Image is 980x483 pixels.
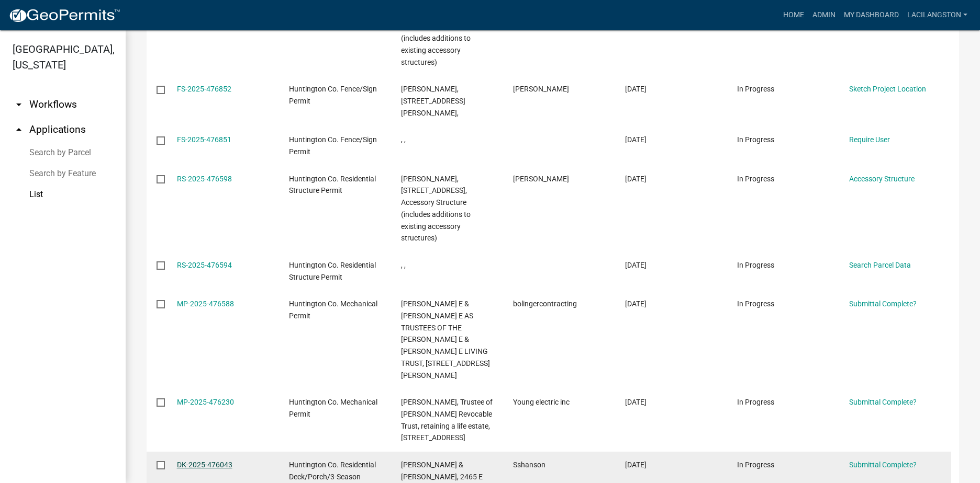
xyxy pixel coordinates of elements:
[849,398,917,406] a: Submittal Complete?
[840,5,903,25] a: My Dashboard
[401,135,406,144] span: , ,
[625,300,647,308] span: 09/10/2025
[289,175,376,195] span: Huntington Co. Residential Structure Permit
[849,300,917,308] a: Submittal Complete?
[737,398,774,406] span: In Progress
[903,5,972,25] a: LaciLangston
[177,300,234,308] a: MP-2025-476588
[401,261,406,269] span: , ,
[177,135,231,144] a: FS-2025-476851
[401,300,490,379] span: FUSSELMAN, ADAM E & KATHRYN E AS TRUSTEES OF THE ADAM E & KATHRYN E LIVING TRUST, 712 S Marion Rd...
[625,135,647,144] span: 09/10/2025
[625,85,647,93] span: 09/10/2025
[849,461,917,469] a: Submittal Complete?
[513,85,569,93] span: Jeffrey Gappa
[737,261,774,269] span: In Progress
[289,85,377,105] span: Huntington Co. Fence/Sign Permit
[13,123,25,136] i: arrow_drop_up
[737,300,774,308] span: In Progress
[513,175,569,183] span: Robert Linker
[401,10,488,66] span: Linker, Edward M, 4162 S 100 E, Accessory Structure (includes additions to existing accessory str...
[513,398,570,406] span: Young electric inc
[289,398,377,418] span: Huntington Co. Mechanical Permit
[849,85,926,93] a: Sketch Project Location
[401,398,493,442] span: Rullo, John S, Trustee of John S Rullo Revocable Trust, retaining a life estate, 2322 N 700 W, el...
[513,461,545,469] span: Sshanson
[849,135,890,144] a: Require User
[849,175,915,183] a: Accessory Structure
[513,300,577,308] span: bolingercontracting
[177,398,234,406] a: MP-2025-476230
[289,135,377,156] span: Huntington Co. Fence/Sign Permit
[808,5,840,25] a: Admin
[737,461,774,469] span: In Progress
[625,461,647,469] span: 09/09/2025
[737,135,774,144] span: In Progress
[177,85,231,93] a: FS-2025-476852
[177,261,232,269] a: RS-2025-476594
[625,261,647,269] span: 09/10/2025
[401,175,471,243] span: Linker, Robert S, 124 W 1st St, Accessory Structure (includes additions to existing accessory str...
[849,261,911,269] a: Search Parcel Data
[289,300,377,320] span: Huntington Co. Mechanical Permit
[779,5,808,25] a: Home
[177,175,232,183] a: RS-2025-476598
[401,85,465,117] span: Jeffrey L Gappa, 586 S Clifton St,
[625,398,647,406] span: 09/10/2025
[13,98,25,111] i: arrow_drop_down
[289,261,376,281] span: Huntington Co. Residential Structure Permit
[737,85,774,93] span: In Progress
[625,175,647,183] span: 09/10/2025
[737,175,774,183] span: In Progress
[177,461,232,469] a: DK-2025-476043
